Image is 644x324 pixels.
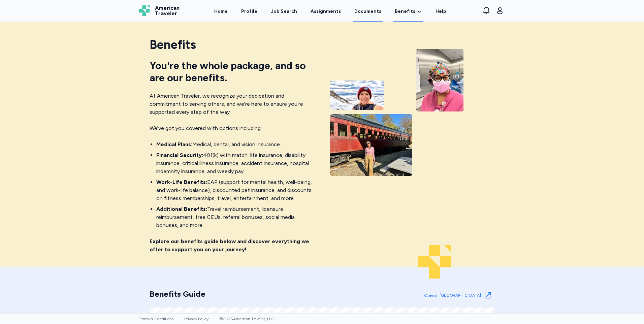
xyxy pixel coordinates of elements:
li: Travel reimbursement, licensure reimbursement, free CEUs, referral bonuses, social media bonuses,... [156,205,314,229]
span: Financial Security: [156,152,203,158]
li: Medical, dental, and vision insurance. [156,140,314,149]
span: Open in [GEOGRAPHIC_DATA] [424,293,481,298]
img: Traveler in the pacific northwest [330,80,384,110]
p: At American Traveler, we recognize your dedication and commitment to serving others, and we're he... [150,92,314,116]
img: Logo [139,5,150,16]
span: Work-Life Benefits: [156,179,207,185]
li: EAP (support for mental health, well-being, and work-life balance), discounted pet insurance, and... [156,178,314,202]
span: Additional Benefits: [156,206,207,212]
a: Benefits [395,8,422,15]
div: You're the whole package, and so are our benefits. [150,60,314,84]
div: Job Search [271,8,297,15]
p: Explore our benefits guide below and discover everything we offer to support you on your journey! [150,237,314,254]
a: Documents [353,1,383,22]
span: © 2025 American Traveler, LLC [219,317,274,321]
a: Open in [GEOGRAPHIC_DATA] [419,289,494,302]
li: 401(k) with match, life insurance, disability insurance, critical illness insurance, accident ins... [156,151,314,175]
span: Benefits [395,8,415,15]
img: Traveler ready for a day of adventure [416,49,463,111]
h2: Benefits Guide [150,289,205,302]
h2: Benefits [150,38,314,52]
span: American Traveler [155,5,180,16]
p: We've got you covered with options including: [150,124,314,132]
a: Terms & Conditions [139,317,173,321]
a: Privacy Policy [184,317,208,321]
img: Traveler enjoying a sunny day in Maine [330,114,412,176]
span: Medical Plans: [156,141,192,148]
